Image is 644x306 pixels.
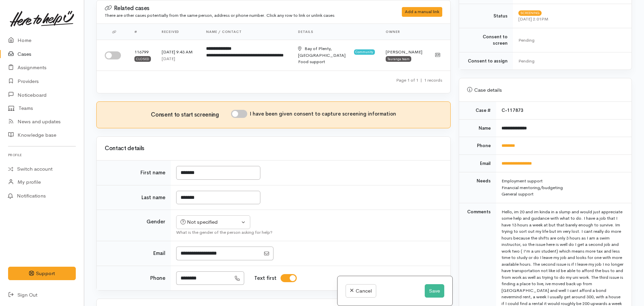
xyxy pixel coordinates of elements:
[8,150,76,160] h6: Profile
[151,112,231,118] h3: Consent to start screening
[162,49,195,55] div: [DATE] 9:43 AM
[250,110,396,118] label: I have been given consent to capture screening information
[459,102,496,119] td: Case #
[459,155,496,172] td: Email
[8,267,76,280] button: Support
[298,45,352,58] div: [GEOGRAPHIC_DATA]
[425,284,444,298] button: Save
[386,56,411,61] div: Tauranga team
[459,137,496,155] td: Phone
[156,24,201,40] th: Received
[129,40,156,71] td: 116799
[140,169,165,177] label: First name
[459,52,513,70] td: Consent to assign
[141,194,165,202] label: Last name
[386,49,422,55] div: [PERSON_NAME]
[502,191,623,198] div: General support
[518,10,542,16] span: Screening
[304,46,332,51] span: Bay of Plenty,
[420,77,422,83] span: |
[518,58,623,64] div: Pending
[147,218,165,226] label: Gender
[502,184,623,191] div: Financial mentoring/budgeting
[502,107,523,113] b: C-117873
[293,24,380,40] th: Details
[181,218,240,226] div: Not specified
[201,24,293,40] th: Name / contact
[502,178,623,184] div: Employment support
[150,274,165,282] label: Phone
[459,28,513,52] td: Consent to screen
[298,58,375,65] div: Food support
[396,77,442,83] small: Page 1 of 1 1 records
[176,229,442,236] div: What is the gender of the person asking for help?
[105,145,442,152] h3: Contact details
[162,56,175,61] time: [DATE]
[459,4,513,28] td: Status
[346,284,376,298] a: Cancel
[105,12,334,18] small: There are other cases potentially from the same person, address or phone number. Click any row to...
[380,24,428,40] th: Owner
[459,172,496,203] td: Needs
[153,250,165,257] label: Email
[402,7,442,17] div: Add a manual link
[134,56,151,61] div: Closed
[518,16,623,23] div: [DATE] 2:01PM
[254,274,277,282] label: Text first
[176,215,250,229] button: Not specified
[459,119,496,137] td: Name
[129,24,156,40] th: #
[354,49,375,55] span: Community
[105,5,385,12] h3: Related cases
[467,86,623,94] div: Case details
[518,37,623,44] div: Pending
